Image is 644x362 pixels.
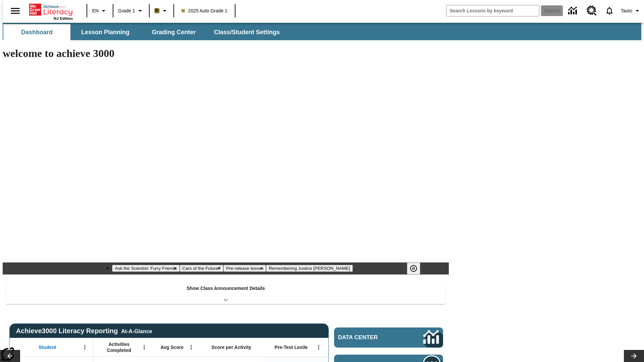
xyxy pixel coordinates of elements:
[3,23,641,40] div: SubNavbar
[181,7,228,14] span: 2025 Auto Grade 1
[118,7,135,14] span: Grade 1
[54,16,73,20] span: NJ Edition
[212,344,252,350] span: Score per Activity
[152,28,196,36] span: Grading Center
[97,341,141,353] span: Activities Completed
[140,24,207,40] button: Grading Center
[92,7,99,14] span: EN
[334,327,443,348] a: Data Center
[446,5,539,16] input: search field
[407,262,427,275] div: Pause
[3,24,70,40] button: Dashboard
[601,2,618,19] a: Notifications
[275,344,308,350] span: Pre-Test Lexile
[564,2,583,20] a: Data Center
[407,262,420,275] button: Pause
[152,5,171,17] button: Boost Class color is light brown. Change class color
[80,342,90,352] button: Open Menu
[29,3,73,16] a: Home
[155,6,159,15] span: B
[314,342,324,352] button: Open Menu
[21,28,53,36] span: Dashboard
[338,334,401,341] span: Data Center
[621,7,632,14] span: Tauto
[160,344,183,350] span: Avg Score
[5,1,25,21] button: Open side menu
[209,24,285,40] button: Class/Student Settings
[3,24,286,40] div: SubNavbar
[6,281,445,304] div: Show Class Announcement Details
[583,2,601,20] a: Resource Center, Will open in new tab
[29,2,73,20] div: Home
[72,24,139,40] button: Lesson Planning
[186,285,265,292] p: Show Class Announcement Details
[81,28,129,36] span: Lesson Planning
[39,344,56,350] span: Student
[121,327,152,335] div: At-A-Glance
[266,265,353,272] button: Slide 4 Remembering Justice O'Connor
[115,5,147,17] button: Grade: Grade 1, Select a grade
[180,265,224,272] button: Slide 2 Cars of the Future?
[89,5,111,17] button: Language: EN, Select a language
[186,342,196,352] button: Open Menu
[16,327,152,335] span: Achieve3000 Literacy Reporting
[3,47,449,60] h1: welcome to achieve 3000
[223,265,266,272] button: Slide 3 Pre-release lesson
[112,265,179,272] button: Slide 1 Ask the Scientist: Furry Friends
[139,342,149,352] button: Open Menu
[624,350,644,362] button: Lesson carousel, Next
[618,5,644,17] button: Profile/Settings
[214,28,280,36] span: Class/Student Settings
